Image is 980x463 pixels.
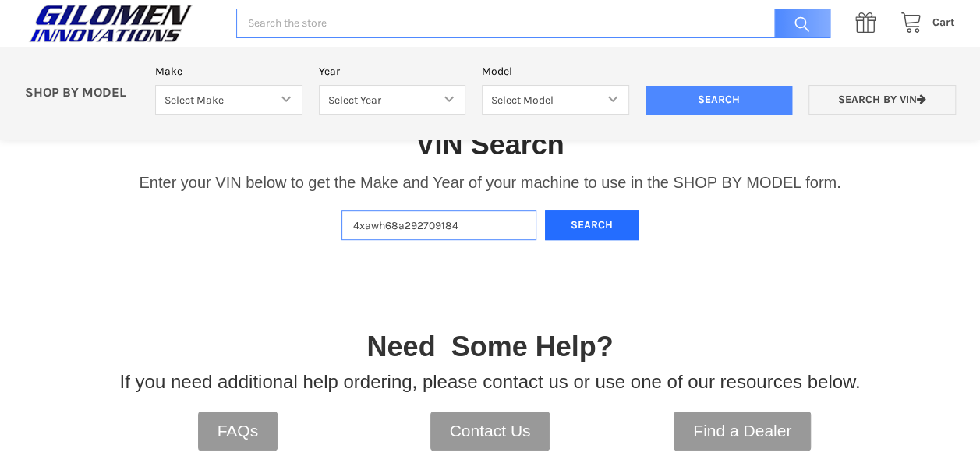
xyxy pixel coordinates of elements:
img: GILOMEN INNOVATIONS [25,4,196,43]
span: Cart [932,16,955,29]
input: Search [646,86,793,115]
a: Contact Us [430,412,550,451]
input: Enter VIN of your machine [341,210,536,241]
label: Year [319,63,466,80]
input: Search [766,9,830,39]
a: FAQs [198,412,278,451]
h1: VIN Search [416,127,564,162]
p: Need Some Help? [366,326,613,368]
a: Search by VIN [808,85,956,115]
input: Search the store [236,9,830,39]
a: Find a Dealer [674,412,811,451]
label: Make [155,63,302,80]
label: Model [482,63,629,80]
a: Cart [892,13,955,33]
p: SHOP BY MODEL [16,85,147,101]
p: If you need additional help ordering, please contact us or use one of our resources below. [120,368,861,396]
button: Search [545,210,639,241]
a: GILOMEN INNOVATIONS [25,4,220,43]
p: Enter your VIN below to get the Make and Year of your machine to use in the SHOP BY MODEL form. [139,171,840,194]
